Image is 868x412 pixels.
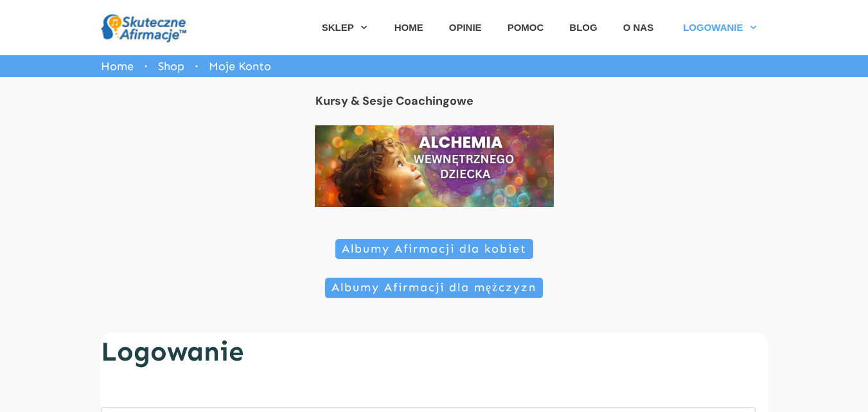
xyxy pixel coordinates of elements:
[569,18,597,37] a: BLOG
[335,239,533,260] a: Albumy Afirmacji dla kobiet
[623,18,654,37] a: O NAS
[325,278,543,298] a: Albumy Afirmacji dla mężczyzn
[508,18,544,37] a: POMOC
[342,242,527,256] span: Albumy Afirmacji dla kobiet
[209,56,271,76] span: Moje Konto
[158,59,184,73] span: Shop
[101,56,134,76] a: Home
[158,56,184,76] a: Shop
[683,18,743,37] span: LOGOWANIE
[101,59,134,73] span: Home
[322,18,369,37] a: SKLEP
[315,93,474,109] a: Kursy & Sesje Coachingowe
[101,333,756,384] h2: Logowanie
[449,18,482,37] a: OPINIE
[332,281,536,295] span: Albumy Afirmacji dla mężczyzn
[315,125,554,207] img: ALCHEMIA Wewnetrznego Dziecka (1170 x 400 px)
[394,18,423,37] a: HOME
[683,18,757,37] a: LOGOWANIE
[322,18,354,37] span: SKLEP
